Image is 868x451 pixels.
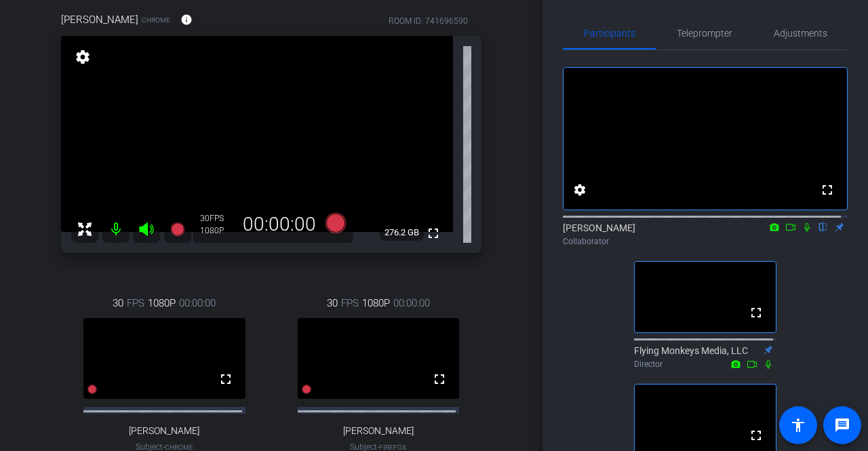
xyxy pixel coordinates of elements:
span: Firefox [379,444,406,451]
mat-icon: flip [815,220,831,233]
span: 30 [327,296,338,311]
mat-icon: settings [73,49,92,65]
mat-icon: fullscreen [425,225,441,241]
mat-icon: fullscreen [748,427,764,444]
div: 30 [200,213,234,224]
mat-icon: fullscreen [748,305,764,321]
span: Chrome [142,15,170,25]
span: [PERSON_NAME] [61,12,138,27]
span: [PERSON_NAME] [343,425,414,437]
mat-icon: info [180,14,193,26]
mat-icon: fullscreen [431,371,448,387]
span: 1080P [148,296,176,311]
mat-icon: fullscreen [819,182,835,198]
div: 1080P [200,225,234,236]
span: Teleprompter [677,28,732,38]
div: ROOM ID: 741696590 [389,15,468,27]
mat-icon: settings [572,182,588,198]
div: 00:00:00 [234,213,325,236]
span: 00:00:00 [393,296,430,311]
span: Chrome [165,444,193,451]
span: Adjustments [774,28,827,38]
span: [PERSON_NAME] [129,425,199,437]
span: 276.2 GB [380,224,424,241]
div: Flying Monkeys Media, LLC [634,344,776,370]
div: Director [634,358,776,370]
span: 30 [113,296,123,311]
span: 00:00:00 [179,296,216,311]
span: 1080P [362,296,390,311]
mat-icon: message [834,417,850,433]
mat-icon: fullscreen [218,371,234,387]
div: [PERSON_NAME] [563,221,848,248]
span: Participants [584,28,635,38]
div: Collaborator [563,235,848,248]
span: FPS [341,296,359,311]
mat-icon: accessibility [790,417,806,433]
span: FPS [127,296,144,311]
span: FPS [210,214,224,223]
